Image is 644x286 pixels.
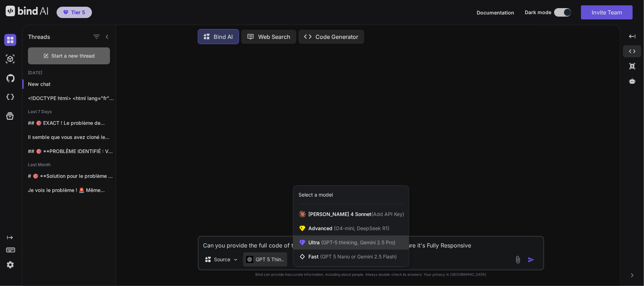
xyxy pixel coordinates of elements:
span: [PERSON_NAME] 4 Sonnet [309,211,405,218]
span: (O4-mini, DeepSeek R1) [333,225,390,231]
span: (GPT 5 Nano or Gemini 2.5 Flash) [320,253,397,259]
span: Ultra [309,239,396,246]
span: (GPT-5 thinking, Gemini 2.5 Pro) [320,239,396,245]
span: Fast [309,253,397,260]
div: Select a model [299,191,333,198]
span: (Add API Key) [372,211,405,217]
span: Advanced [309,225,390,232]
